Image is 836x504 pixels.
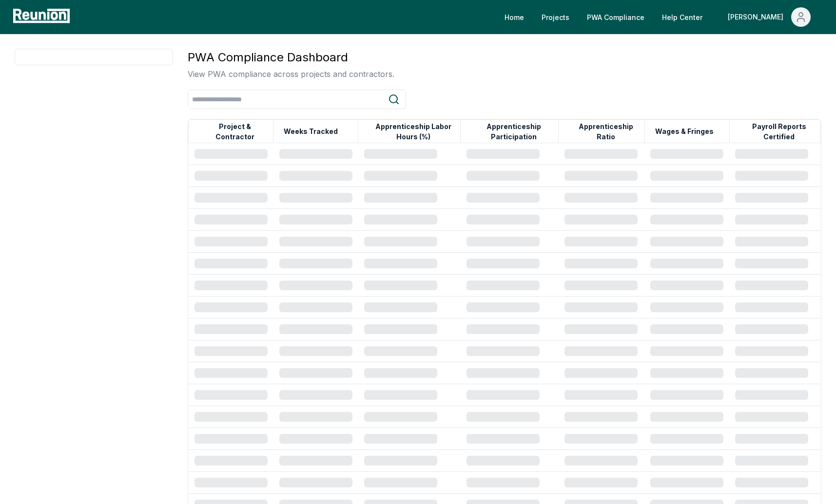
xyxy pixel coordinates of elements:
h3: PWA Compliance Dashboard [188,49,394,66]
button: Project & Contractor [197,122,273,141]
button: Payroll Reports Certified [738,122,820,141]
nav: Main [497,7,826,27]
a: Help Center [654,7,710,27]
button: Weeks Tracked [282,122,340,141]
a: Home [497,7,532,27]
a: PWA Compliance [579,7,652,27]
div: [PERSON_NAME] [728,7,787,27]
a: Projects [534,7,577,27]
button: Apprenticeship Ratio [567,122,644,141]
button: [PERSON_NAME] [720,7,818,27]
button: Wages & Fringes [653,122,716,141]
p: View PWA compliance across projects and contractors. [188,68,394,80]
button: Apprenticeship Participation [469,122,558,141]
button: Apprenticeship Labor Hours (%) [367,122,460,141]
